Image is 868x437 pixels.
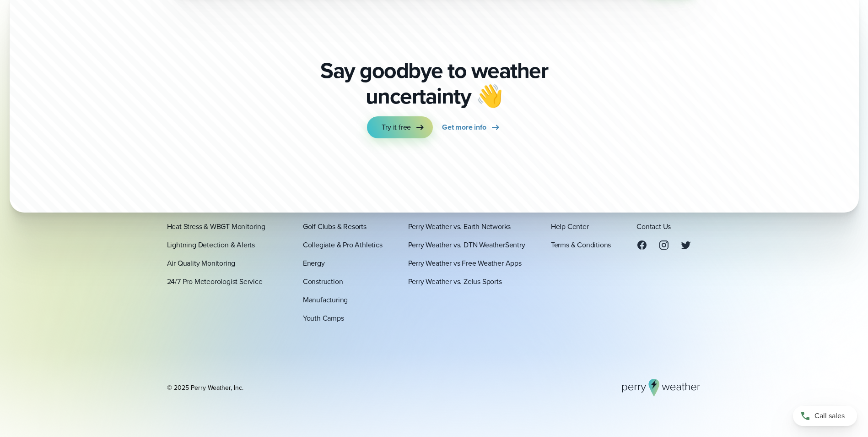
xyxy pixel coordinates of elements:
[367,116,433,138] a: Try it free
[167,257,236,268] a: Air Quality Monitoring
[303,257,325,268] a: Energy
[793,406,857,426] a: Call sales
[303,239,383,250] a: Collegiate & Pro Athletics
[382,122,411,133] span: Try it free
[442,116,501,138] a: Get more info
[167,276,263,287] a: 24/7 Pro Meteorologist Service
[636,221,671,232] a: Contact Us
[814,410,845,421] span: Call sales
[408,257,522,268] a: Perry Weather vs Free Weather Apps
[317,58,551,109] p: Say goodbye to weather uncertainty 👋
[551,239,611,250] a: Terms & Conditions
[408,276,502,287] a: Perry Weather vs. Zelus Sports
[167,239,255,250] a: Lightning Detection & Alerts
[167,383,243,392] div: © 2025 Perry Weather, Inc.
[408,221,511,232] a: Perry Weather vs. Earth Networks
[551,221,589,232] a: Help Center
[303,276,343,287] a: Construction
[303,312,344,323] a: Youth Camps
[408,239,525,250] a: Perry Weather vs. DTN WeatherSentry
[442,122,486,133] span: Get more info
[303,294,348,305] a: Manufacturing
[303,221,367,232] a: Golf Clubs & Resorts
[167,221,265,232] a: Heat Stress & WBGT Monitoring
